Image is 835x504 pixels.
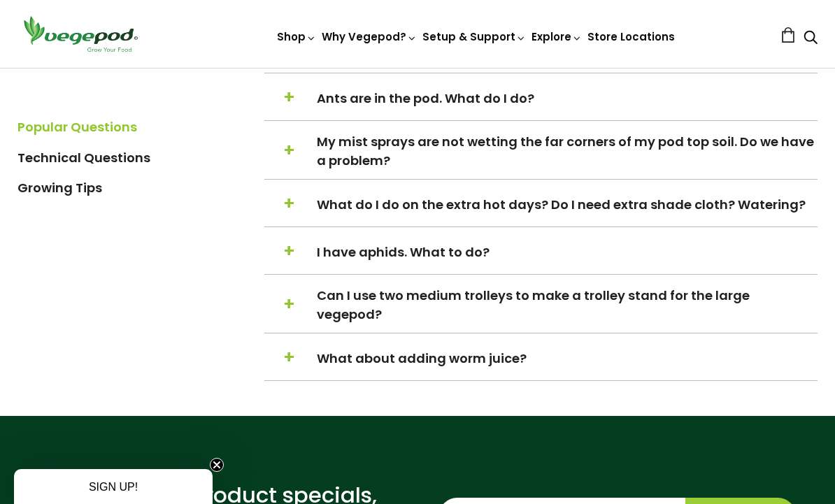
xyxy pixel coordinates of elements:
[283,345,295,371] span: +
[283,191,295,217] span: +
[317,195,815,214] span: What do I do on the extra hot days? Do I need extra shade cloth? Watering?
[422,29,526,44] a: Setup & Support
[210,458,224,472] button: Close teaser
[317,349,815,368] span: What about adding worm juice?
[17,149,150,166] a: Technical Questions
[14,469,213,504] div: SIGN UP!Close teaser
[283,238,295,265] span: +
[277,29,316,44] a: Shop
[322,29,417,44] a: Why Vegepod?
[317,132,815,170] span: My mist sprays are not wetting the far corners of my pod top soil. Do we have a problem?
[531,29,582,44] a: Explore
[17,14,143,54] img: Vegepod
[283,291,295,318] span: +
[587,29,675,44] a: Store Locations
[17,179,102,196] a: Growing Tips
[17,118,137,136] a: Popular Questions
[317,89,815,108] span: Ants are in the pod. What do I do?
[283,138,295,164] span: +
[804,31,818,46] a: Search
[283,85,295,111] span: +
[317,243,815,261] span: I have aphids. What to do?
[317,286,815,324] span: Can I use two medium trolleys to make a trolley stand for the large vegepod?
[89,481,138,493] span: SIGN UP!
